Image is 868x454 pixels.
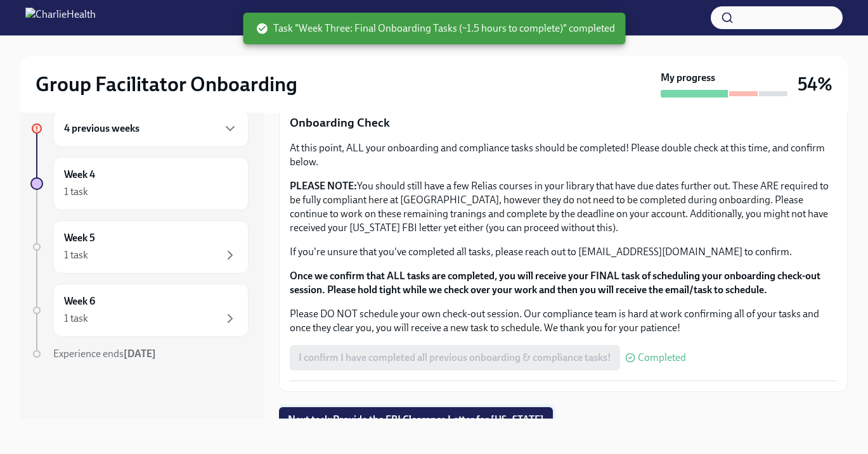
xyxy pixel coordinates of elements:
strong: My progress [661,71,715,85]
p: Onboarding Check [290,115,837,131]
strong: [DATE] [124,348,156,360]
h6: Week 5 [64,231,95,245]
span: Task "Week Three: Final Onboarding Tasks (~1.5 hours to complete)" completed [256,22,615,35]
strong: PLEASE NOTE: [290,180,357,192]
a: Week 41 task [30,157,249,210]
span: Completed [638,353,686,363]
a: Week 51 task [30,220,249,274]
span: Next task : Provide the FBI Clearance Letter for [US_STATE] [288,413,544,426]
div: 1 task [64,185,88,199]
div: 1 task [64,312,88,325]
p: Please DO NOT schedule your own check-out session. Our compliance team is hard at work confirming... [290,307,837,335]
h2: Group Facilitator Onboarding [36,72,297,97]
p: If you're unsure that you've completed all tasks, please reach out to [EMAIL_ADDRESS][DOMAIN_NAME... [290,245,837,259]
div: 4 previous weeks [53,110,249,147]
a: Week 61 task [30,284,249,337]
h6: 4 previous weeks [64,122,139,136]
button: Next task:Provide the FBI Clearance Letter for [US_STATE] [279,407,553,432]
h3: 54% [798,73,832,96]
div: 1 task [64,248,88,262]
h6: Week 4 [64,168,95,182]
span: Experience ends [53,348,156,360]
strong: Once we confirm that ALL tasks are completed, you will receive your FINAL task of scheduling your... [290,270,820,296]
h6: Week 6 [64,294,95,308]
p: You should still have a few Relias courses in your library that have due dates further out. These... [290,179,837,235]
p: At this point, ALL your onboarding and compliance tasks should be completed! Please double check ... [290,141,837,169]
img: CharlieHealth [25,8,96,28]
